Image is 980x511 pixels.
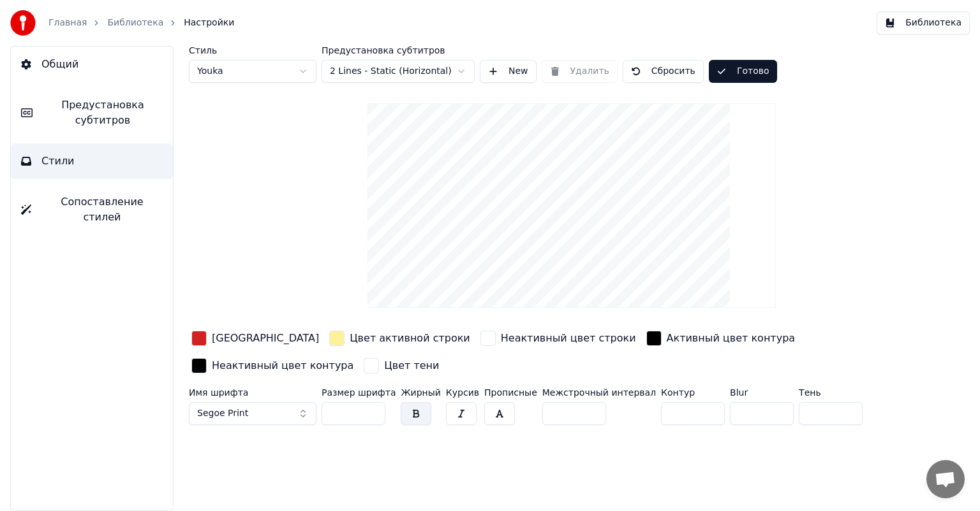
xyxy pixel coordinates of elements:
a: Библиотека [107,17,163,29]
button: Цвет тени [361,356,442,376]
label: Прописные [484,388,537,397]
div: Цвет тени [384,358,439,373]
span: Предустановка субтитров [43,97,163,128]
label: Размер шрифта [322,388,396,397]
label: Межстрочный интервал [542,388,656,397]
span: Segoe Print [197,407,248,420]
div: Открытый чат [926,460,965,498]
button: Неактивный цвет контура [189,356,356,376]
div: Неактивный цвет контура [212,358,353,373]
button: Сопоставление стилей [11,184,173,235]
span: Общий [41,57,78,72]
label: Стиль [189,46,316,55]
span: Настройки [184,17,234,29]
div: Неактивный цвет строки [501,331,636,346]
span: Стили [41,154,75,169]
button: Сбросить [623,60,704,83]
button: Общий [11,47,173,82]
label: Предустановка субтитров [322,46,475,55]
label: Имя шрифта [189,388,316,397]
label: Blur [730,388,794,397]
label: Курсив [446,388,479,397]
div: [GEOGRAPHIC_DATA] [212,331,319,346]
label: Тень [799,388,863,397]
button: Цвет активной строки [327,328,473,349]
button: Стили [11,143,173,179]
div: Активный цвет контура [667,331,796,346]
button: New [480,60,537,83]
button: Активный цвет контура [644,328,798,349]
button: [GEOGRAPHIC_DATA] [189,328,322,349]
span: Сопоставление стилей [41,194,163,225]
button: Готово [709,60,777,83]
button: Неактивный цвет строки [478,328,639,349]
label: Жирный [401,388,440,397]
nav: breadcrumb [48,17,234,29]
div: Цвет активной строки [350,331,470,346]
img: youka [10,10,36,36]
button: Библиотека [877,11,970,34]
a: Главная [48,17,87,29]
label: Контур [661,388,725,397]
button: Предустановка субтитров [11,87,173,138]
